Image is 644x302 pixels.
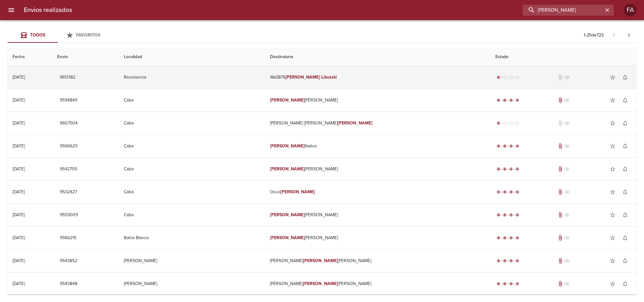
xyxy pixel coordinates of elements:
[557,189,564,195] span: Tiene documentos adjuntos
[503,236,507,240] span: radio_button_checked
[606,117,619,129] button: Agregar a favoritos
[509,190,513,194] span: radio_button_checked
[119,89,265,112] td: Caba
[515,190,519,194] span: radio_button_checked
[13,166,25,172] div: [DATE]
[265,112,491,135] td: [PERSON_NAME] [PERSON_NAME]
[622,97,628,103] span: notifications_none
[606,209,619,221] button: Agregar a favoritos
[52,48,119,66] th: Envio
[60,142,77,150] span: 9566629
[564,143,570,149] span: No tiene pedido asociado
[609,143,616,149] span: star_border
[622,212,628,218] span: notifications_none
[509,98,513,102] span: radio_button_checked
[119,158,265,180] td: Caba
[619,255,631,267] button: Activar notificaciones
[265,250,491,272] td: [PERSON_NAME] [PERSON_NAME]
[619,163,631,175] button: Activar notificaciones
[8,48,52,66] th: Fecha
[509,75,513,79] span: radio_button_unchecked
[557,97,564,103] span: Tiene documentos adjuntos
[619,209,631,221] button: Activar notificaciones
[557,166,564,172] span: Tiene documentos adjuntos
[619,94,631,107] button: Activar notificaciones
[564,120,570,126] span: No tiene pedido asociado
[497,213,500,217] span: radio_button_checked
[622,74,628,80] span: notifications_none
[497,167,500,171] span: radio_button_checked
[557,258,564,264] span: Tiene documentos adjuntos
[60,165,77,173] span: 9542705
[509,121,513,125] span: radio_button_unchecked
[321,74,337,80] em: Libutzki
[509,236,513,240] span: radio_button_checked
[606,71,619,84] button: Agregar a favoritos
[606,277,619,290] button: Agregar a favoritos
[265,227,491,249] td: [PERSON_NAME]
[285,74,320,80] em: [PERSON_NAME]
[503,121,507,125] span: radio_button_unchecked
[497,98,500,102] span: radio_button_checked
[564,212,570,218] span: No tiene pedido asociado
[57,95,80,106] button: 9594849
[280,189,315,195] em: [PERSON_NAME]
[497,282,500,286] span: radio_button_checked
[503,167,507,171] span: radio_button_checked
[13,281,25,286] div: [DATE]
[57,186,80,198] button: 9532427
[564,235,570,241] span: No tiene pedido asociado
[13,97,25,103] div: [DATE]
[497,75,500,79] span: radio_button_checked
[495,212,520,218] div: Entregado
[13,120,25,126] div: [DATE]
[622,258,628,264] span: notifications_none
[303,281,338,286] em: [PERSON_NAME]
[57,72,78,83] button: 9613182
[584,32,604,38] p: 1 - 25 de 723
[24,5,72,15] h6: Envios realizados
[119,250,265,272] td: [PERSON_NAME]
[609,120,616,126] span: star_border
[509,144,513,148] span: radio_button_checked
[622,166,628,172] span: notifications_none
[564,97,570,103] span: No tiene pedido asociado
[557,235,564,241] span: Tiene documentos adjuntos
[523,5,603,16] input: buscar
[509,213,513,217] span: radio_button_checked
[265,204,491,226] td: [PERSON_NAME]
[515,121,519,125] span: radio_button_unchecked
[270,235,305,240] em: [PERSON_NAME]
[495,166,520,172] div: Entregado
[4,3,19,18] button: menu
[119,112,265,135] td: Caba
[619,71,631,84] button: Activar notificaciones
[509,282,513,286] span: radio_button_checked
[497,259,500,263] span: radio_button_checked
[622,189,628,195] span: notifications_none
[503,282,507,286] span: radio_button_checked
[13,189,25,195] div: [DATE]
[495,189,520,195] div: Entregado
[57,278,80,290] button: 9543848
[609,166,616,172] span: star_border
[515,259,519,263] span: radio_button_checked
[119,66,265,89] td: Resistencia
[606,186,619,198] button: Agregar a favoritos
[609,212,616,218] span: star_border
[564,281,570,287] span: No tiene pedido asociado
[57,209,80,221] button: 9559009
[515,167,519,171] span: radio_button_checked
[609,74,616,80] span: star_border
[564,166,570,172] span: No tiene pedido asociado
[303,258,338,263] em: [PERSON_NAME]
[270,143,305,149] em: [PERSON_NAME]
[119,204,265,226] td: Caba
[503,190,507,194] span: radio_button_checked
[503,75,507,79] span: radio_button_unchecked
[60,280,77,288] span: 9543848
[619,232,631,244] button: Activar notificaciones
[609,281,616,287] span: star_border
[265,272,491,295] td: [PERSON_NAME] [PERSON_NAME]
[60,257,77,265] span: 9543852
